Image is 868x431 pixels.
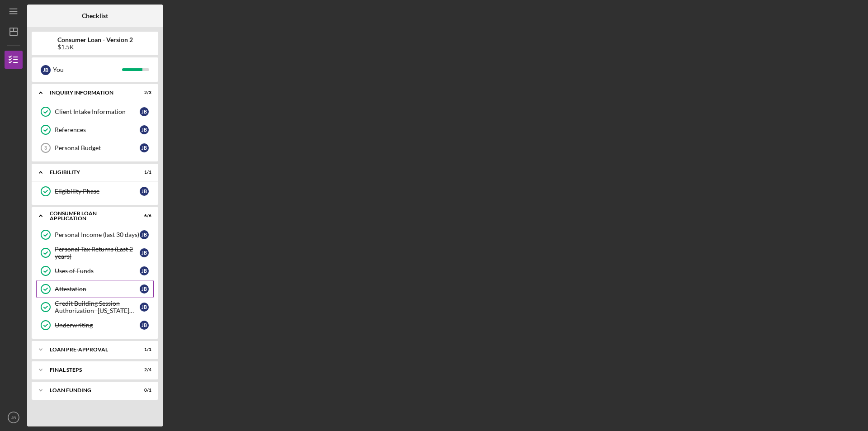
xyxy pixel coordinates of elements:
div: 1 / 1 [135,347,151,352]
div: J B [140,187,149,196]
a: Uses of FundsJB [36,262,154,280]
div: J B [140,321,149,330]
a: AttestationJB [36,280,154,298]
div: Loan Pre-Approval [50,347,129,352]
div: You [53,62,122,77]
div: Underwriting [55,322,140,329]
div: 1 / 1 [135,170,151,175]
div: Uses of Funds [55,267,140,275]
div: 0 / 1 [135,388,151,393]
a: Eligibility PhaseJB [36,182,154,200]
div: J B [140,284,149,294]
div: J B [41,65,51,75]
a: UnderwritingJB [36,316,154,334]
div: Personal Income (last 30 days) [55,231,140,238]
div: Eligibility Phase [55,188,140,195]
div: Consumer Loan Application [50,211,129,221]
div: Attestation [55,285,140,293]
div: J B [140,248,149,257]
div: J B [140,143,149,152]
a: Personal Tax Returns (Last 2 years)JB [36,244,154,262]
div: J B [140,230,149,239]
div: Inquiry Information [50,90,129,95]
div: 6 / 6 [135,213,151,218]
text: JB [11,415,16,420]
a: Personal Income (last 30 days)JB [36,226,154,244]
div: J B [140,303,149,312]
a: ReferencesJB [36,121,154,139]
div: J B [140,125,149,134]
a: 3Personal BudgetJB [36,139,154,157]
button: JB [5,408,23,426]
div: Personal Tax Returns (Last 2 years) [55,246,140,260]
div: Credit Building Session Authorization- [US_STATE] Only [55,300,140,314]
div: Loan Funding [50,388,129,393]
div: References [55,126,140,133]
tspan: 3 [44,145,47,151]
b: Consumer Loan - Version 2 [57,36,133,43]
div: $1.5K [57,43,133,51]
div: Eligibility [50,170,129,175]
a: Credit Building Session Authorization- [US_STATE] OnlyJB [36,298,154,316]
div: 2 / 3 [135,90,151,95]
b: Checklist [82,12,108,19]
div: J B [140,266,149,275]
a: Client Intake InformationJB [36,103,154,121]
div: FINAL STEPS [50,367,129,373]
div: 2 / 4 [135,367,151,373]
div: Client Intake Information [55,108,140,115]
div: Personal Budget [55,144,140,152]
div: J B [140,107,149,116]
